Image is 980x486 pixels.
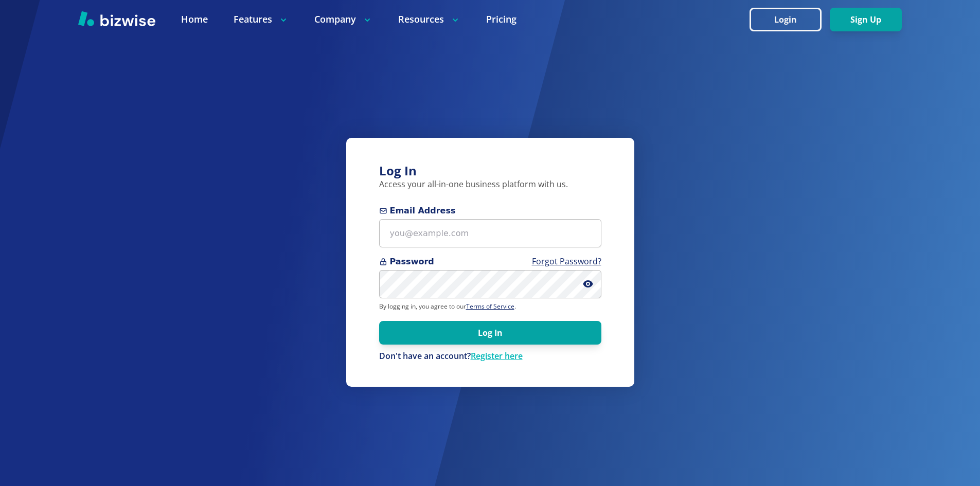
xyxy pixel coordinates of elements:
[379,163,601,179] h3: Log In
[750,15,830,25] a: Login
[379,351,601,362] div: Don't have an account?Register here
[750,8,822,31] button: Login
[532,256,601,267] a: Forgot Password?
[379,302,601,311] p: By logging in, you agree to our .
[181,13,208,26] a: Home
[466,302,514,311] a: Terms of Service
[830,8,902,31] button: Sign Up
[398,13,460,26] p: Resources
[379,205,601,217] span: Email Address
[830,15,902,25] a: Sign Up
[471,350,523,362] a: Register here
[78,11,155,26] img: Bizwise Logo
[379,321,601,345] button: Log In
[379,219,601,247] input: you@example.com
[234,13,289,26] p: Features
[379,179,601,190] p: Access your all-in-one business platform with us.
[379,256,601,268] span: Password
[486,13,516,26] a: Pricing
[314,13,372,26] p: Company
[379,351,601,362] p: Don't have an account?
